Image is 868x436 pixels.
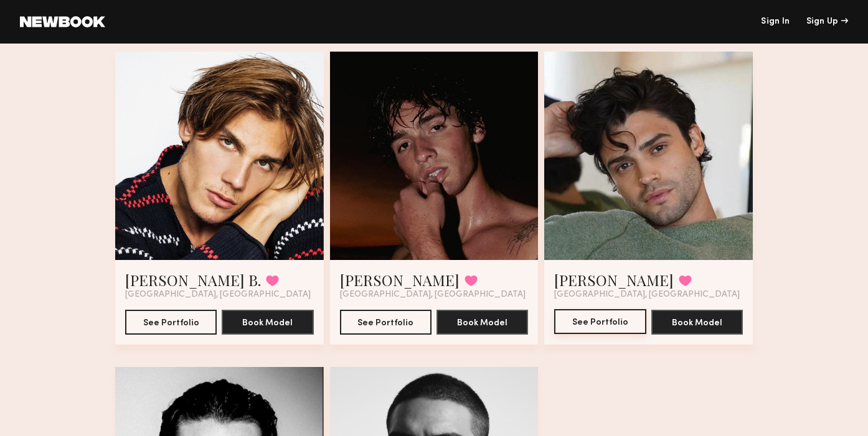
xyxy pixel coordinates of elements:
[340,270,460,290] a: [PERSON_NAME]
[436,317,528,327] a: Book Model
[222,310,313,335] button: Book Model
[761,17,790,26] a: Sign In
[651,310,743,335] button: Book Model
[125,270,261,290] a: [PERSON_NAME] B.
[222,317,313,327] a: Book Model
[125,310,217,335] button: See Portfolio
[436,310,528,335] button: Book Model
[554,290,740,300] span: [GEOGRAPHIC_DATA], [GEOGRAPHIC_DATA]
[554,270,674,290] a: [PERSON_NAME]
[125,290,311,300] span: [GEOGRAPHIC_DATA], [GEOGRAPHIC_DATA]
[806,17,848,26] div: Sign Up
[554,310,646,335] a: See Portfolio
[340,290,526,300] span: [GEOGRAPHIC_DATA], [GEOGRAPHIC_DATA]
[554,309,646,334] button: See Portfolio
[651,317,743,327] a: Book Model
[340,310,432,335] button: See Portfolio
